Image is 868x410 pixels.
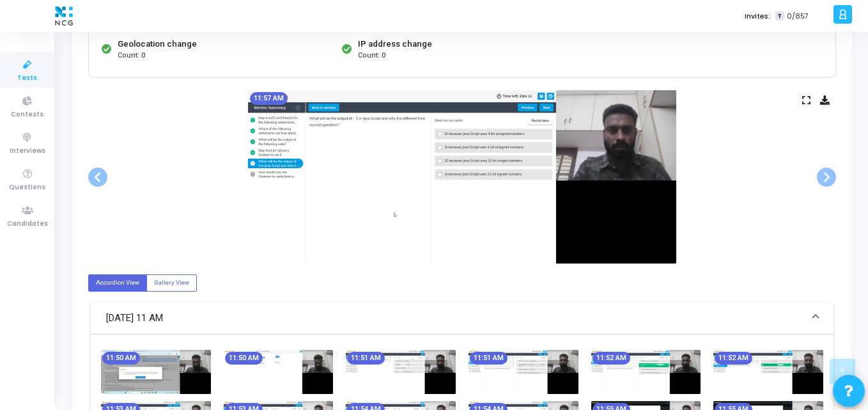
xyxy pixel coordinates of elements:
img: screenshot-1757140067993.jpeg [248,90,676,264]
span: Interviews [10,146,45,157]
label: Accordion View [88,274,147,292]
label: Invites: [745,11,770,22]
mat-expansion-panel-header: [DATE] 11 AM [91,303,833,335]
mat-chip: 11:52 AM [593,352,630,365]
img: screenshot-1757139707954.jpeg [469,350,578,394]
img: screenshot-1757139617912.jpeg [101,350,211,394]
span: Contests [11,109,43,120]
span: Candidates [7,219,48,230]
span: Count: 0 [358,51,385,61]
mat-chip: 11:51 AM [347,352,385,365]
label: Gallery View [146,274,197,292]
mat-chip: 11:57 AM [250,92,288,105]
mat-chip: 11:51 AM [470,352,508,365]
img: screenshot-1757139648008.jpeg [224,350,334,394]
span: Count: 0 [118,51,145,61]
mat-chip: 11:50 AM [225,352,263,365]
img: screenshot-1757139677955.jpeg [346,350,456,394]
div: Geolocation change [118,38,197,51]
img: screenshot-1757139738003.jpeg [591,350,701,394]
img: logo [52,3,76,29]
mat-chip: 11:50 AM [102,352,140,365]
mat-chip: 11:52 AM [715,352,752,365]
img: screenshot-1757139768000.jpeg [713,350,823,394]
span: T [775,12,784,21]
mat-panel-title: [DATE] 11 AM [106,311,803,326]
span: Questions [9,182,45,193]
span: Tests [17,73,37,84]
div: IP address change [358,38,432,51]
span: 0/857 [787,11,809,22]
